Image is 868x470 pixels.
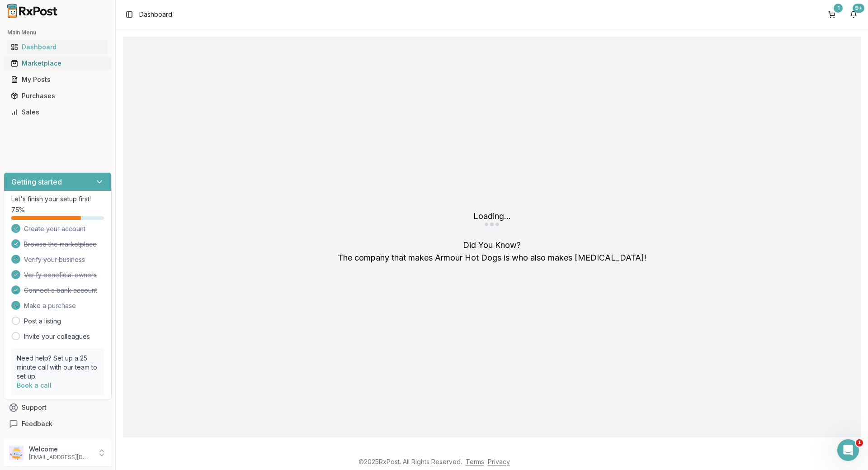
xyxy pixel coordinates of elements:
[4,40,112,54] button: Dashboard
[4,72,112,87] button: My Posts
[22,419,52,428] span: Feedback
[24,332,90,341] a: Invite your colleagues
[338,239,646,264] div: Did You Know?
[7,55,108,71] a: Marketplace
[24,271,97,280] span: Verify beneficial owners
[846,7,861,22] button: 9+
[11,108,104,117] div: Sales
[29,454,92,461] p: [EMAIL_ADDRESS][DOMAIN_NAME]
[11,195,104,204] p: Let's finish your setup first!
[11,43,104,52] div: Dashboard
[473,210,511,223] div: Loading...
[853,4,864,13] div: 9+
[29,445,92,454] p: Welcome
[11,176,62,187] h3: Getting started
[24,286,97,295] span: Connect a bank account
[24,255,85,264] span: Verify your business
[7,71,108,88] a: My Posts
[24,240,97,249] span: Browse the marketplace
[338,253,646,262] span: The company that makes Armour Hot Dogs is who also makes [MEDICAL_DATA] !
[4,56,112,71] button: Marketplace
[17,354,99,381] p: Need help? Set up a 25 minute call with our team to set up.
[9,446,24,460] img: User avatar
[488,458,510,465] a: Privacy
[7,39,108,55] a: Dashboard
[856,439,863,446] span: 1
[11,91,104,100] div: Purchases
[11,59,104,68] div: Marketplace
[17,381,52,389] a: Book a call
[24,224,85,233] span: Create your account
[24,317,61,326] a: Post a listing
[7,88,108,104] a: Purchases
[4,89,112,103] button: Purchases
[24,301,76,310] span: Make a purchase
[825,7,839,22] button: 1
[4,416,112,432] button: Feedback
[837,439,859,461] iframe: Intercom live chat
[7,104,108,120] a: Sales
[139,10,172,19] nav: breadcrumb
[11,205,25,214] span: 75 %
[4,105,112,119] button: Sales
[139,10,172,19] span: Dashboard
[4,399,112,416] button: Support
[834,4,843,13] div: 1
[466,458,484,465] a: Terms
[7,29,108,36] h2: Main Menu
[11,75,104,84] div: My Posts
[4,4,61,18] img: RxPost Logo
